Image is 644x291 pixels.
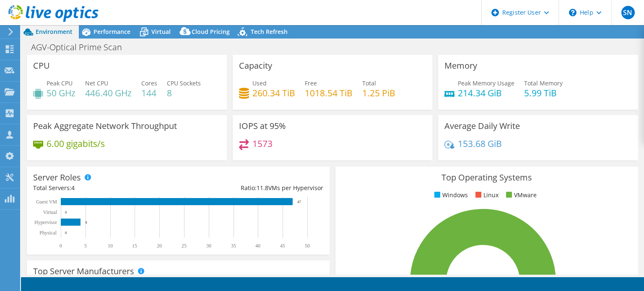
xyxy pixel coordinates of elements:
[65,231,67,235] text: 0
[280,243,285,249] text: 45
[141,79,157,87] span: Cores
[65,210,67,214] text: 0
[34,219,57,225] text: Hypervisor
[39,230,57,236] text: Physical
[33,267,134,276] h3: Top Server Manufacturers
[458,88,514,98] h4: 214.34 GiB
[257,184,268,192] span: 11.8
[524,88,563,98] h4: 5.99 TiB
[33,61,50,70] h3: CPU
[167,88,201,98] h4: 8
[305,88,353,98] h4: 1018.54 TiB
[342,173,632,182] h3: Top Operating Systems
[504,191,537,200] li: VMware
[524,79,563,87] span: Total Memory
[432,191,468,200] li: Windows
[458,79,514,87] span: Peak Memory Usage
[473,191,499,200] li: Linux
[60,243,62,249] text: 0
[33,121,177,131] h3: Peak Aggregate Network Throughput
[93,28,130,36] span: Performance
[182,243,187,249] text: 25
[141,88,157,98] h4: 144
[85,88,132,98] h4: 446.40 GHz
[132,243,137,249] text: 15
[255,243,260,249] text: 40
[85,79,108,87] span: Net CPU
[71,184,75,192] span: 4
[167,79,201,87] span: CPU Sockets
[47,88,75,98] h4: 50 GHz
[85,220,87,224] text: 4
[362,79,376,87] span: Total
[621,6,635,19] span: SN
[108,243,113,249] text: 10
[36,199,57,205] text: Guest VM
[157,243,162,249] text: 20
[252,79,267,87] span: Used
[47,79,73,87] span: Peak CPU
[206,243,211,249] text: 30
[33,183,178,193] div: Total Servers:
[27,43,135,52] h1: AGV-Optical Prime Scan
[252,139,273,148] h4: 1573
[192,28,230,36] span: Cloud Pricing
[305,79,317,87] span: Free
[362,88,395,98] h4: 1.25 PiB
[239,121,286,131] h3: IOPS at 95%
[297,200,301,204] text: 47
[444,121,520,131] h3: Average Daily Write
[178,183,323,193] div: Ratio: VMs per Hypervisor
[43,209,57,215] text: Virtual
[251,28,288,36] span: Tech Refresh
[252,88,295,98] h4: 260.34 TiB
[569,9,576,16] svg: \n
[458,139,502,148] h4: 153.68 GiB
[444,61,477,70] h3: Memory
[36,28,73,36] span: Environment
[239,61,272,70] h3: Capacity
[231,243,236,249] text: 35
[305,243,310,249] text: 50
[47,139,105,148] h4: 6.00 gigabits/s
[33,173,81,182] h3: Server Roles
[151,28,171,36] span: Virtual
[84,243,87,249] text: 5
